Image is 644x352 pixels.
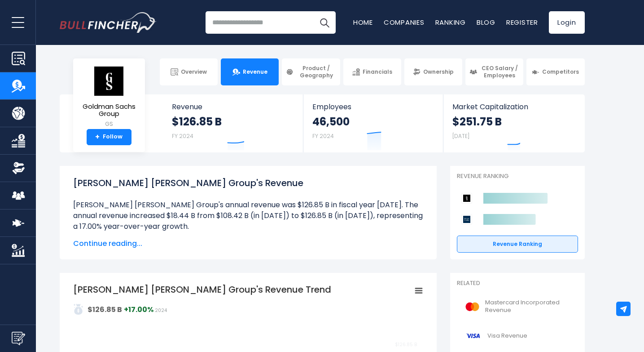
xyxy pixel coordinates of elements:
[312,132,334,140] small: FY 2024
[73,200,423,232] li: [PERSON_NAME] [PERSON_NAME] Group's annual revenue was $126.85 B in fiscal year [DATE]. The annua...
[452,115,502,129] strong: $251.75 B
[343,58,401,85] a: Financials
[12,161,25,175] img: Ownership
[461,214,472,225] img: Morgan Stanley competitors logo
[95,133,100,141] strong: +
[457,280,578,287] p: Related
[313,11,336,34] button: Search
[60,12,156,33] a: Go to homepage
[462,326,485,346] img: V logo
[172,132,193,140] small: FY 2024
[296,65,336,79] span: Product / Geography
[172,102,294,111] span: Revenue
[73,238,423,249] span: Continue reading...
[312,102,434,111] span: Employees
[461,193,472,204] img: Goldman Sachs Group competitors logo
[124,304,153,315] strong: +17.00%
[363,68,392,76] span: Financials
[542,68,579,76] span: Competitors
[60,12,157,33] img: Bullfincher logo
[312,115,350,129] strong: 46,500
[221,58,279,85] a: Revenue
[526,58,584,85] a: Competitors
[404,58,462,85] a: Ownership
[155,307,167,314] span: 2024
[462,297,482,317] img: MA logo
[457,324,578,348] a: Visa Revenue
[80,120,138,128] small: GS
[243,68,267,76] span: Revenue
[506,18,538,27] a: Register
[384,18,425,27] a: Companies
[394,341,416,348] text: $126.85 B
[457,294,578,319] a: Mastercard Incorporated Revenue
[457,236,578,253] a: Revenue Ranking
[452,102,574,111] span: Market Capitalization
[443,94,583,152] a: Market Capitalization $251.75 B [DATE]
[282,58,340,85] a: Product / Geography
[73,176,423,190] h1: [PERSON_NAME] [PERSON_NAME] Group's Revenue
[457,173,578,180] p: Revenue Ranking
[465,58,523,85] a: CEO Salary / Employees
[477,18,495,27] a: Blog
[423,68,454,76] span: Ownership
[172,115,222,129] strong: $126.85 B
[80,66,138,129] a: Goldman Sachs Group GS
[73,283,331,296] tspan: [PERSON_NAME] [PERSON_NAME] Group's Revenue Trend
[181,68,207,76] span: Overview
[160,58,218,85] a: Overview
[435,18,466,27] a: Ranking
[87,129,131,145] a: +Follow
[549,11,585,34] a: Login
[80,103,138,118] span: Goldman Sachs Group
[452,132,469,140] small: [DATE]
[353,18,373,27] a: Home
[73,304,84,315] img: addasd
[303,94,443,152] a: Employees 46,500 FY 2024
[88,304,122,315] strong: $126.85 B
[163,94,303,152] a: Revenue $126.85 B FY 2024
[480,65,519,79] span: CEO Salary / Employees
